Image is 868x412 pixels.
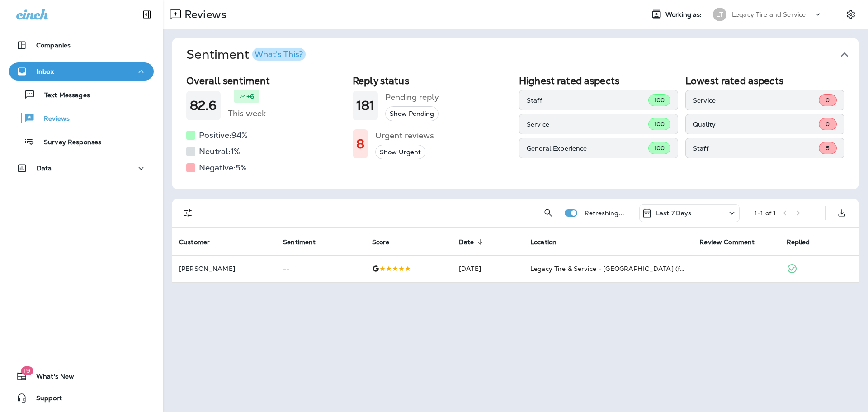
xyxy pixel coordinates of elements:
[36,42,71,49] p: Companies
[9,109,154,128] button: Reviews
[654,120,665,128] span: 100
[246,92,254,101] p: +6
[654,144,665,152] span: 100
[255,50,303,58] div: What's This?
[186,47,306,62] h1: Sentiment
[283,238,327,246] span: Sentiment
[699,238,766,246] span: Review Comment
[199,161,247,175] h5: Negative: 5 %
[179,204,197,222] button: Filters
[228,106,266,121] h5: This week
[530,238,568,246] span: Location
[27,373,74,384] span: What's New
[693,121,819,128] p: Quality
[9,159,154,177] button: Data
[385,90,439,104] h5: Pending reply
[179,38,866,71] button: SentimentWhat's This?
[699,238,755,246] span: Review Comment
[527,121,648,128] p: Service
[459,238,486,246] span: Date
[353,75,512,86] h2: Reply status
[179,238,210,246] span: Customer
[372,238,390,246] span: Score
[826,144,830,152] span: 5
[9,367,154,385] button: 19What's New
[833,204,851,222] button: Export as CSV
[190,98,217,113] h1: 82.6
[693,97,819,104] p: Service
[283,238,316,246] span: Sentiment
[826,120,830,128] span: 0
[843,6,859,23] button: Settings
[134,5,160,24] button: Collapse Sidebar
[713,8,726,21] div: LT
[199,144,240,159] h5: Neutral: 1 %
[585,209,624,217] p: Refreshing...
[787,238,810,246] span: Replied
[27,394,62,405] span: Support
[252,48,306,61] button: What's This?
[539,204,557,222] button: Search Reviews
[181,8,226,21] p: Reviews
[665,11,704,19] span: Working as:
[37,68,54,75] p: Inbox
[755,209,776,217] div: 1 - 1 of 1
[9,389,154,407] button: Support
[35,138,101,147] p: Survey Responses
[276,255,365,282] td: --
[35,91,90,100] p: Text Messages
[530,238,557,246] span: Location
[656,209,692,217] p: Last 7 Days
[693,145,819,152] p: Staff
[35,115,70,123] p: Reviews
[519,75,678,86] h2: Highest rated aspects
[527,97,648,104] p: Staff
[9,36,154,54] button: Companies
[787,238,822,246] span: Replied
[37,165,52,172] p: Data
[9,85,154,104] button: Text Messages
[685,75,844,86] h2: Lowest rated aspects
[356,137,364,152] h1: 8
[375,128,434,143] h5: Urgent reviews
[375,145,425,160] button: Show Urgent
[459,238,474,246] span: Date
[172,71,859,189] div: SentimentWhat's This?
[527,145,648,152] p: General Experience
[199,128,248,142] h5: Positive: 94 %
[9,132,154,151] button: Survey Responses
[826,96,830,104] span: 0
[732,11,806,18] p: Legacy Tire and Service
[179,238,222,246] span: Customer
[385,106,439,121] button: Show Pending
[452,255,523,282] td: [DATE]
[654,96,665,104] span: 100
[356,98,374,113] h1: 181
[186,75,345,86] h2: Overall sentiment
[21,366,33,375] span: 19
[9,62,154,81] button: Inbox
[372,238,401,246] span: Score
[530,265,785,273] span: Legacy Tire & Service - [GEOGRAPHIC_DATA] (formerly Magic City Tire & Service)
[179,265,269,272] p: [PERSON_NAME]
